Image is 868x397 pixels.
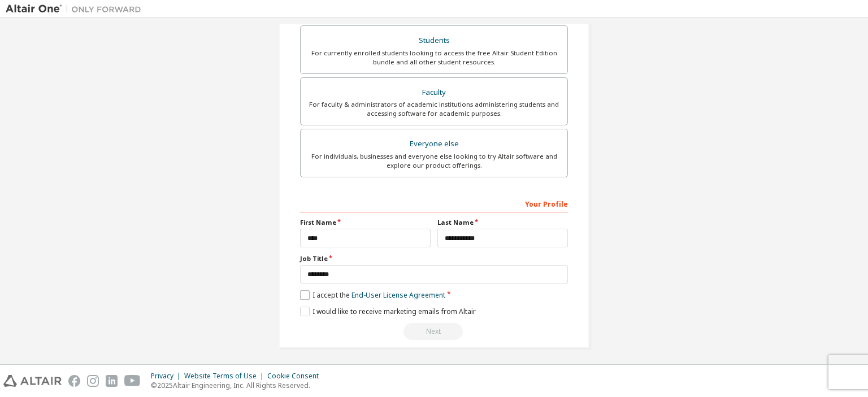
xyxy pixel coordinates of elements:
div: Everyone else [307,136,561,152]
img: youtube.svg [124,375,141,387]
label: Last Name [437,218,568,227]
div: Cookie Consent [267,372,325,381]
div: Privacy [151,372,184,381]
p: © 2025 Altair Engineering, Inc. All Rights Reserved. [151,381,325,390]
div: Website Terms of Use [184,372,267,381]
label: First Name [300,218,431,227]
img: instagram.svg [87,375,99,387]
img: linkedin.svg [106,375,118,387]
div: Read and acccept EULA to continue [300,323,568,340]
img: facebook.svg [68,375,80,387]
img: Altair One [6,3,147,15]
img: altair_logo.svg [3,375,62,387]
label: Job Title [300,254,568,263]
div: Students [307,33,561,49]
div: For individuals, businesses and everyone else looking to try Altair software and explore our prod... [307,152,561,170]
div: Faculty [307,85,561,101]
div: For currently enrolled students looking to access the free Altair Student Edition bundle and all ... [307,49,561,67]
div: Your Profile [300,194,568,212]
a: End-User License Agreement [351,290,445,300]
label: I would like to receive marketing emails from Altair [300,307,476,316]
div: For faculty & administrators of academic institutions administering students and accessing softwa... [307,100,561,118]
label: I accept the [300,290,445,300]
